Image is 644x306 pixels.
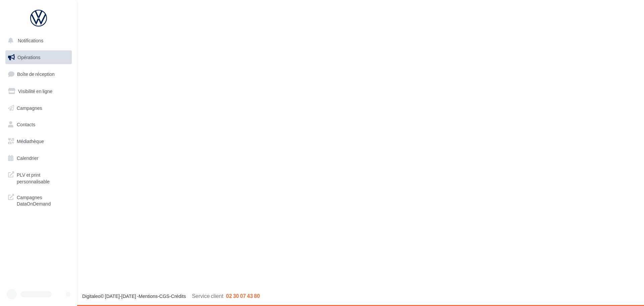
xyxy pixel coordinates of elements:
a: Calendrier [4,151,73,165]
span: Campagnes DataOnDemand [17,193,69,207]
a: Contacts [4,118,73,132]
a: Campagnes [4,101,73,115]
span: Notifications [18,38,43,43]
button: Notifications [4,34,70,48]
span: Médiathèque [17,138,44,144]
span: Campagnes [17,105,42,111]
a: Opérations [4,50,73,64]
span: Opérations [17,54,40,60]
span: © [DATE]-[DATE] - - - [82,293,260,299]
span: PLV et print personnalisable [17,170,69,185]
a: CGS [159,293,169,299]
a: Campagnes DataOnDemand [4,190,73,210]
span: Boîte de réception [17,71,55,77]
span: 02 30 07 43 80 [226,293,260,299]
a: Digitaleo [82,293,100,299]
a: Boîte de réception [4,67,73,81]
a: PLV et print personnalisable [4,168,73,187]
span: Calendrier [17,155,39,161]
a: Mentions [139,293,158,299]
a: Crédits [171,293,186,299]
a: Médiathèque [4,134,73,148]
span: Contacts [17,122,35,127]
a: Visibilité en ligne [4,84,73,98]
span: Service client [192,293,223,299]
span: Visibilité en ligne [18,88,52,94]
